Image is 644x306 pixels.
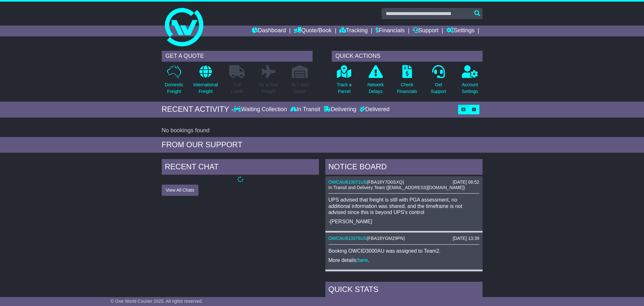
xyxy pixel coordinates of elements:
div: Waiting Collection [234,106,288,113]
div: No bookings found [162,127,483,134]
a: Financials [376,26,405,36]
p: -[PERSON_NAME] [329,218,479,225]
div: Quick Stats [325,282,483,299]
a: here [358,257,368,263]
p: International Freight [193,81,218,95]
span: © One World Courier 2025. All rights reserved. [111,299,203,304]
span: FBA18Y7D0SXQ [368,180,402,185]
div: Delivering [322,106,358,113]
a: DomesticFreight [164,65,183,98]
a: Quote/Book [294,26,331,36]
div: RECENT ACTIVITY - [162,105,234,114]
a: OWCAU613376US [329,236,367,241]
div: QUICK ACTIONS [332,51,483,62]
p: Booking OWCID3000AU was assigned to Team2. [329,248,479,254]
p: Track a Parcel [337,81,352,95]
button: View All Chats [162,185,198,196]
div: GET A QUOTE [162,51,313,62]
a: OWCAU610071US [329,180,367,185]
p: Check Financials [397,81,417,95]
p: More details: . [329,257,479,263]
a: Track aParcel [337,65,352,98]
p: Full Loads [229,81,245,95]
a: InternationalFreight [193,65,218,98]
div: ( ) [329,236,479,241]
p: Air / Sea Depot [291,81,309,95]
a: Dashboard [252,26,286,36]
span: In Transit and Delivery Team ([EMAIL_ADDRESS][DOMAIN_NAME]) [329,185,465,190]
a: Support [413,26,438,36]
div: Delivered [358,106,390,113]
p: Air & Sea Freight [259,81,278,95]
a: GetSupport [430,65,446,98]
div: In Transit [289,106,322,113]
a: NetworkDelays [367,65,384,98]
a: CheckFinancials [397,65,417,98]
p: Account Settings [462,81,478,95]
div: [DATE] 13:39 [453,236,479,241]
p: Get Support [431,81,446,95]
a: Tracking [339,26,368,36]
div: NOTICE BOARD [325,159,483,176]
span: FBA18YGMZ9PN [368,236,403,241]
a: Settings [446,26,475,36]
div: RECENT CHAT [162,159,319,176]
div: FROM OUR SUPPORT [162,140,483,149]
p: Domestic Freight [165,81,183,95]
div: [DATE] 08:52 [453,180,479,185]
div: ( ) [329,180,479,185]
p: Network Delays [367,81,384,95]
a: AccountSettings [462,65,478,98]
p: UPS advised that freight is still with PGA assessment, no additional information was shared, and ... [329,197,479,215]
